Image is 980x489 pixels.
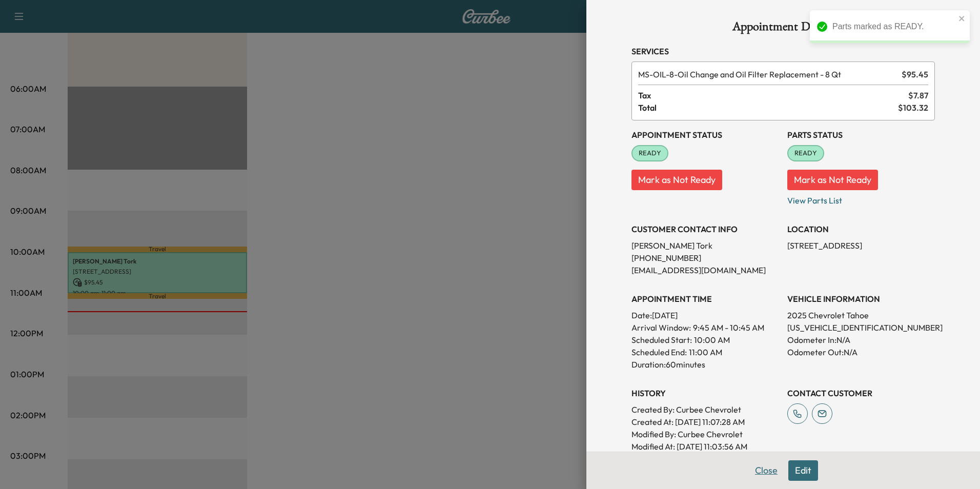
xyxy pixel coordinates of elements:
[958,14,966,23] button: close
[631,387,779,399] h3: History
[631,440,779,453] p: Modified At : [DATE] 11:03:56 AM
[631,321,779,334] p: Arrival Window:
[787,309,935,321] p: 2025 Chevrolet Tahoe
[787,223,935,235] h3: LOCATION
[787,293,935,305] h3: VEHICLE INFORMATION
[631,129,779,141] h3: Appointment Status
[631,334,692,346] p: Scheduled Start:
[631,416,779,428] p: Created At : [DATE] 11:07:28 AM
[631,346,687,358] p: Scheduled End:
[787,387,935,399] h3: CONTACT CUSTOMER
[631,239,779,252] p: [PERSON_NAME] Tork
[631,252,779,264] p: [PHONE_NUMBER]
[787,239,935,252] p: [STREET_ADDRESS]
[689,346,722,358] p: 11:00 AM
[788,460,818,481] button: Edit
[631,428,779,440] p: Modified By : Curbee Chevrolet
[832,21,955,33] div: Parts marked as READY.
[694,334,730,346] p: 10:00 AM
[632,148,667,158] span: READY
[787,321,935,334] p: [US_VEHICLE_IDENTIFICATION_NUMBER]
[631,309,779,321] p: Date: [DATE]
[788,148,823,158] span: READY
[908,89,928,101] span: $ 7.87
[631,358,779,371] p: Duration: 60 minutes
[787,346,935,358] p: Odometer Out: N/A
[638,89,908,101] span: Tax
[638,68,897,80] span: Oil Change and Oil Filter Replacement - 8 Qt
[787,334,935,346] p: Odometer In: N/A
[631,170,722,190] button: Mark as Not Ready
[787,170,878,190] button: Mark as Not Ready
[748,460,784,481] button: Close
[787,129,935,141] h3: Parts Status
[787,190,935,207] p: View Parts List
[693,321,764,334] span: 9:45 AM - 10:45 AM
[631,264,779,276] p: [EMAIL_ADDRESS][DOMAIN_NAME]
[631,403,779,416] p: Created By : Curbee Chevrolet
[631,45,935,57] h3: Services
[631,293,779,305] h3: APPOINTMENT TIME
[898,101,928,114] span: $ 103.32
[631,223,779,235] h3: CUSTOMER CONTACT INFO
[902,68,928,80] span: $ 95.45
[631,21,935,37] h1: Appointment Details
[638,101,898,114] span: Total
